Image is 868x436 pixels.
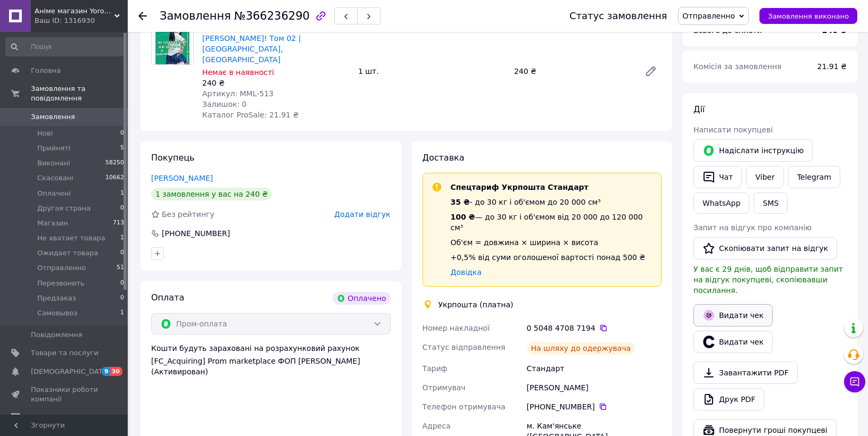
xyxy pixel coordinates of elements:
[693,26,762,35] span: Всього до сплати
[334,210,390,219] span: Додати відгук
[151,188,272,200] div: 1 замовлення у вас на 240 ₴
[333,292,390,305] div: Оплачено
[451,213,475,221] span: 100 ₴
[110,367,122,376] span: 30
[693,125,773,134] span: Написати покупцеві
[451,237,653,248] div: Об'єм = довжина × ширина × висота
[120,308,124,318] span: 1
[693,192,749,214] a: WhatsApp
[822,26,847,35] b: 240 ₴
[423,383,466,392] span: Отримувач
[5,37,125,56] input: Пошук
[151,343,391,377] div: Кошти будуть зараховані на розрахунковий рахунок
[510,64,636,79] div: 240 ₴
[105,173,124,183] span: 10662
[37,233,105,243] span: Не хватает товара
[693,265,843,295] span: У вас є 29 днів, щоб відправити запит на відгук покупцеві, скопіювавши посилання.
[202,100,247,108] span: Залишок: 0
[37,219,68,228] span: Магазин
[693,139,813,162] button: Надіслати інструкцію
[202,111,299,119] span: Каталог ProSale: 21.91 ₴
[151,356,391,377] div: [FC_Acquiring] Prom marketplace ФОП [PERSON_NAME] (Активирован)
[451,212,653,233] div: — до 30 кг і об'ємом від 20 000 до 120 000 см³
[37,308,77,318] span: Самовывоз
[693,237,837,259] button: Скопіювати запит на відгук
[423,403,506,411] span: Телефон отримувача
[451,198,470,206] span: 35 ₴
[37,189,71,198] span: Оплачені
[31,348,98,358] span: Товари та послуги
[683,12,735,20] span: Отправленно
[202,68,274,77] span: Немає в наявності
[37,279,85,288] span: Перезвонить
[640,61,662,82] a: Редагувати
[151,153,195,163] span: Покупець
[120,129,124,138] span: 0
[693,166,742,188] button: Чат
[37,173,73,183] span: Скасовані
[31,367,110,376] span: [DEMOGRAPHIC_DATA]
[202,89,274,98] span: Артикул: MML-513
[37,294,76,303] span: Предзаказ
[120,189,124,198] span: 1
[102,367,110,376] span: 9
[693,62,782,71] span: Комісія за замовлення
[120,248,124,258] span: 0
[768,12,849,20] span: Замовлення виконано
[759,8,857,24] button: Замовлення виконано
[31,66,61,76] span: Головна
[423,343,506,351] span: Статус відправлення
[37,248,98,258] span: Ожидает товара
[37,204,90,213] span: Другая страна
[569,11,667,21] div: Статус замовлення
[436,299,516,310] div: Укрпошта (платна)
[693,104,705,114] span: Дії
[693,331,773,353] button: Видати чек
[37,129,53,138] span: Нові
[31,84,128,103] span: Замовлення та повідомлення
[527,323,662,333] div: 0 5048 4708 7194
[31,413,59,422] span: Відгуки
[35,6,114,16] span: Аніме магазин Yorokobi
[105,158,124,168] span: 58250
[527,342,635,355] div: На шляху до одержувача
[844,371,865,392] button: Чат з покупцем
[151,292,184,303] span: Оплата
[31,385,98,404] span: Показники роботи компанії
[161,228,231,239] div: [PHONE_NUMBER]
[693,304,773,326] button: Видати чек
[525,359,664,378] div: Стандарт
[451,268,482,276] a: Довідка
[693,362,798,384] a: Завантажити PDF
[120,144,124,153] span: 5
[120,294,124,303] span: 0
[162,210,214,219] span: Без рейтингу
[817,62,847,71] span: 21.91 ₴
[746,166,783,188] a: Viber
[788,166,840,188] a: Telegram
[35,16,128,26] div: Ваш ID: 1316930
[31,330,82,340] span: Повідомлення
[160,10,231,22] span: Замовлення
[152,23,193,64] img: Манга Не знущайся з мене, Нагаторо! Том 02 | Ijiranaide, Nagatoro-san
[693,223,812,232] span: Запит на відгук про компанію
[354,64,510,79] div: 1 шт.
[120,279,124,288] span: 0
[120,204,124,213] span: 0
[202,78,350,88] div: 240 ₴
[451,197,653,207] div: - до 30 кг і об'ємом до 20 000 см³
[693,388,764,410] a: Друк PDF
[234,10,310,22] span: №366236290
[451,252,653,263] div: +0,5% від суми оголошеної вартості понад 500 ₴
[202,23,310,64] a: Манга Не знущайся з мене, [PERSON_NAME]! Том 02 | [GEOGRAPHIC_DATA], [GEOGRAPHIC_DATA]
[120,233,124,243] span: 1
[37,263,86,273] span: Отправленно
[423,324,490,332] span: Номер накладної
[423,153,465,163] span: Доставка
[37,158,70,168] span: Виконані
[423,364,448,373] span: Тариф
[525,378,664,397] div: [PERSON_NAME]
[113,219,124,228] span: 713
[138,11,147,21] div: Повернутися назад
[754,192,788,214] button: SMS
